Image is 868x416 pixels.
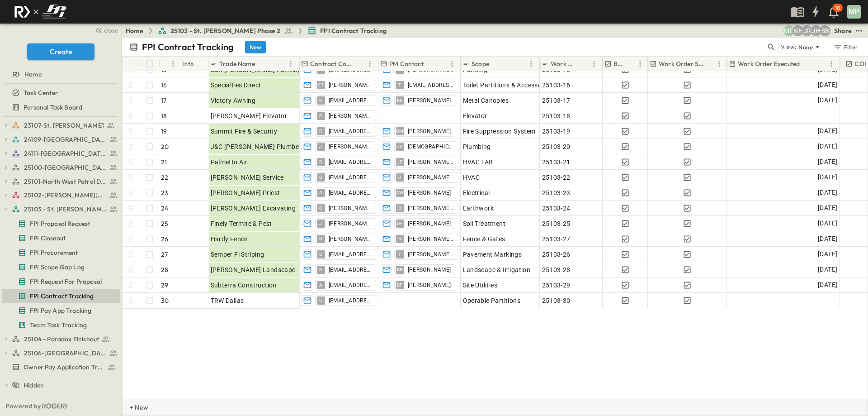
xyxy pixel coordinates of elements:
span: [EMAIL_ADDRESS][DOMAIN_NAME] [408,81,454,89]
a: FPI Proposal Request [2,217,118,230]
span: [EMAIL_ADDRESS][DOMAIN_NAME] [329,174,372,181]
span: [PERSON_NAME] Service [211,173,284,182]
button: Create [27,43,94,60]
a: 25103 - St. [PERSON_NAME] Phase 2 [158,26,293,35]
span: Personal Task Board [24,103,82,112]
button: Menu [526,58,537,69]
span: FPI Proposal Request [30,219,90,228]
span: 23107-St. [PERSON_NAME] [24,121,104,130]
span: 25103-24 [542,204,571,213]
span: 25106-St. Andrews Parking Lot [24,349,107,358]
span: 25103-27 [542,234,571,244]
span: Hardy Fence [211,234,248,244]
p: 18 [161,111,167,120]
button: Menu [635,58,646,69]
span: JS [397,146,403,147]
span: [PERSON_NAME] [408,128,451,135]
div: 25104 - Paradox Finishouttest [2,332,120,346]
button: Sort [491,59,501,69]
span: A [319,285,322,285]
span: [DATE] [818,141,837,152]
span: FPI Scope Gap Log [30,263,85,272]
p: 30 [161,296,169,305]
div: 24111-[GEOGRAPHIC_DATA]test [2,146,120,161]
span: 25103-18 [542,111,571,120]
span: [EMAIL_ADDRESS][DOMAIN_NAME] [329,266,372,273]
div: 25102-Christ The Redeemer Anglican Churchtest [2,188,120,202]
p: 23 [161,188,168,197]
button: MP [846,4,862,19]
span: [EMAIL_ADDRESS][DOMAIN_NAME] [329,189,372,196]
a: FPI Request For Proposal [2,275,118,288]
p: 19 [161,127,167,136]
div: 24109-St. Teresa of Calcutta Parish Halltest [2,132,120,147]
span: D [398,177,401,177]
span: FPI Contract Tracking [30,292,94,301]
div: FPI Request For Proposaltest [2,274,120,289]
span: J [319,146,322,147]
button: Sort [425,59,435,69]
span: [DEMOGRAPHIC_DATA][PERSON_NAME] [408,143,454,150]
span: HVAC [463,173,480,182]
div: Info [181,57,208,71]
div: Info [183,51,194,77]
div: FPI Scope Gap Logtest [2,260,120,274]
a: 24109-St. Teresa of Calcutta Parish Hall [12,133,118,146]
span: [PERSON_NAME] [PERSON_NAME] [408,158,454,166]
span: 25103 - St. [PERSON_NAME] Phase 2 [24,205,107,214]
span: KK [397,100,403,100]
span: [PERSON_NAME] [329,81,372,89]
a: Owner Pay Application Tracking [2,361,118,373]
a: FPI Pay App Tracking [2,304,118,317]
span: [DATE] [818,95,837,105]
p: Work Order Executed [738,59,800,68]
p: View: [781,42,797,52]
span: 25100-Vanguard Prep School [24,163,107,172]
span: [DATE] [818,249,837,259]
span: [PERSON_NAME] Landscape [211,265,296,274]
span: S [319,115,322,116]
button: Filter [830,41,861,53]
span: [DATE] [818,126,837,136]
span: J [319,223,322,224]
span: Task Center [24,88,58,97]
span: 25103-28 [542,265,571,274]
div: Personal Task Boardtest [2,100,120,115]
span: [DATE] [818,218,837,229]
p: 22 [161,173,168,182]
a: FPI Contract Tracking [307,26,387,35]
span: Palmetto Air [211,158,248,167]
a: 23107-St. [PERSON_NAME] [12,119,118,132]
span: Soil Treatment [463,219,506,228]
p: 17 [161,96,166,105]
a: FPI Scope Gap Log [2,261,118,273]
span: Owner Pay Application Tracking [24,363,104,372]
span: Operable Partitions [463,296,521,305]
span: [PERSON_NAME][EMAIL_ADDRESS][PERSON_NAME][PERSON_NAME][DOMAIN_NAME] [329,112,372,120]
span: 25103-29 [542,281,571,290]
button: Sort [257,59,267,69]
span: [PERSON_NAME][EMAIL_ADDRESS][DOMAIN_NAME] [408,235,454,243]
span: [PERSON_NAME][EMAIL_ADDRESS][DOMAIN_NAME] [329,220,372,227]
button: Menu [364,58,375,69]
button: Sort [802,59,811,69]
span: Toilet Partitions & Accessories [463,81,552,90]
span: [EMAIL_ADDRESS][DOMAIN_NAME] [329,97,372,104]
span: [EMAIL_ADDRESS][DOMAIN_NAME] [329,251,372,258]
span: FPI Contract Tracking [320,26,387,35]
span: DM [396,131,404,131]
span: Metal Canopies [463,96,509,105]
span: FPI Closeout [30,234,66,243]
button: Menu [168,58,179,69]
div: Share [834,26,852,35]
span: 25104 - Paradox Finishout [24,335,99,344]
button: close [91,24,120,36]
button: Menu [447,58,458,69]
span: [DATE] [818,80,837,90]
p: Scope [472,59,489,68]
div: Owner Pay Application Trackingtest [2,360,120,374]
